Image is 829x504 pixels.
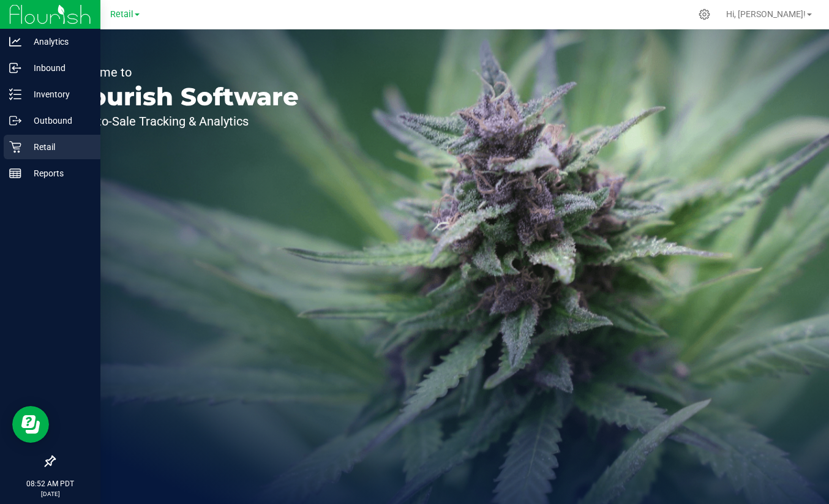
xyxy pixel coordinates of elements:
inline-svg: Outbound [9,115,21,127]
inline-svg: Analytics [9,36,21,48]
inline-svg: Inbound [9,62,21,74]
p: Welcome to [66,66,299,78]
inline-svg: Retail [9,141,21,153]
span: Hi, [PERSON_NAME]! [726,9,806,19]
p: Inventory [21,87,95,102]
span: Retail [110,9,133,20]
p: Inbound [21,61,95,75]
p: Analytics [21,34,95,49]
div: Manage settings [697,9,712,20]
inline-svg: Reports [9,167,21,179]
p: Outbound [21,113,95,128]
p: [DATE] [6,489,95,498]
p: Flourish Software [66,85,299,109]
p: Seed-to-Sale Tracking & Analytics [66,115,299,127]
iframe: Resource center [12,406,49,443]
inline-svg: Inventory [9,88,21,100]
p: Reports [21,166,95,181]
p: Retail [21,140,95,154]
p: 08:52 AM PDT [6,478,95,489]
